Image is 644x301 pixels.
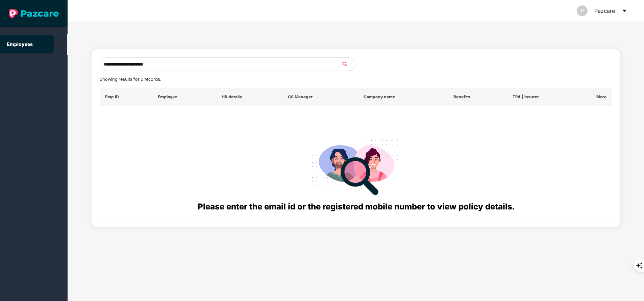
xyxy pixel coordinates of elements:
[622,8,627,14] span: caret-down
[198,202,514,211] span: Please enter the email id or the registered mobile number to view policy details.
[341,61,355,67] span: search
[341,57,355,71] button: search
[100,77,161,82] span: Showing results for 0 records.
[100,88,152,106] th: Emp ID
[358,88,448,106] th: Company name
[7,41,33,47] a: Employees
[507,88,586,106] th: TPA | Insurer
[581,5,584,16] span: P
[586,88,612,106] th: More
[307,132,404,200] img: svg+xml;base64,PHN2ZyB4bWxucz0iaHR0cDovL3d3dy53My5vcmcvMjAwMC9zdmciIHdpZHRoPSIyODgiIGhlaWdodD0iMj...
[216,88,282,106] th: HR details
[282,88,358,106] th: CS Manager
[152,88,217,106] th: Employee
[448,88,507,106] th: Benefits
